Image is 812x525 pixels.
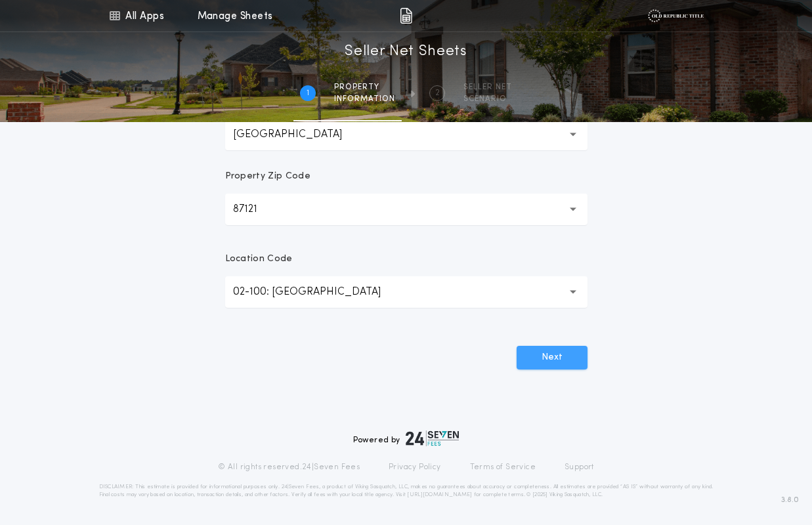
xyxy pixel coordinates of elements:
[233,201,278,217] p: 87121
[218,462,360,472] p: © All rights reserved. 24|Seven Fees
[463,82,512,93] span: SELLER NET
[353,430,459,446] div: Powered by
[389,462,441,472] a: Privacy Policy
[225,276,588,308] button: 02-100: [GEOGRAPHIC_DATA]
[648,9,704,22] img: vs-icon
[225,253,293,266] p: Location Code
[407,492,472,497] a: [URL][DOMAIN_NAME]
[225,119,588,150] button: [GEOGRAPHIC_DATA]
[225,194,588,225] button: 87121
[334,94,395,104] span: information
[99,483,714,499] p: DISCLAIMER: This estimate is provided for informational purposes only. 24|Seven Fees, a product o...
[463,94,512,104] span: SCENARIO
[334,82,395,93] span: Property
[233,127,363,142] p: [GEOGRAPHIC_DATA]
[517,346,588,369] button: Next
[470,462,536,472] a: Terms of Service
[781,494,799,506] span: 3.8.0
[307,88,309,98] h2: 1
[225,170,310,183] p: Property Zip Code
[233,284,402,300] p: 02-100: [GEOGRAPHIC_DATA]
[400,8,412,24] img: img
[565,462,594,472] a: Support
[435,88,440,98] h2: 2
[406,430,459,446] img: logo
[345,41,467,62] h1: Seller Net Sheets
